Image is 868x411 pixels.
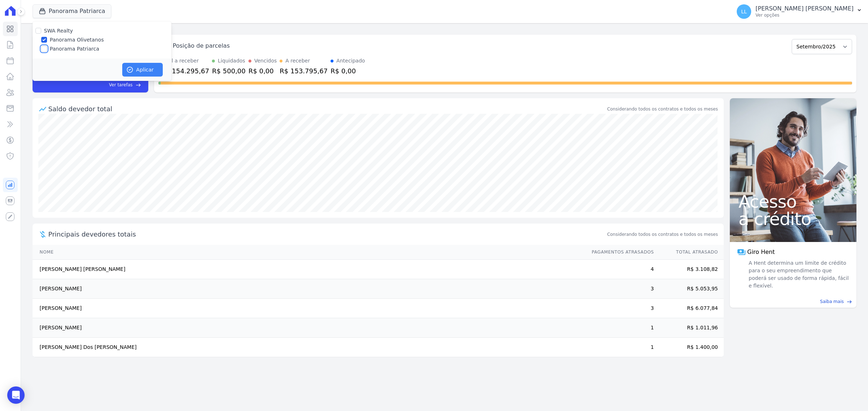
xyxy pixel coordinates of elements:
[734,298,852,305] a: Saiba mais east
[109,82,132,88] span: Ver tarefas
[747,248,775,256] span: Giro Hent
[280,66,328,76] div: R$ 153.795,67
[747,259,849,290] span: A Hent determina um limite de crédito para o seu empreendimento que poderá ser usado de forma ráp...
[248,66,277,76] div: R$ 0,00
[44,28,73,34] label: SWA Realty
[756,5,854,12] p: [PERSON_NAME] [PERSON_NAME]
[741,9,747,14] span: LL
[48,104,606,114] div: Saldo devedor total
[585,279,654,299] td: 3
[654,299,724,318] td: R$ 6.077,84
[285,57,310,65] div: A receber
[7,386,25,404] div: Open Intercom Messenger
[739,193,848,210] span: Acesso
[820,298,844,305] span: Saiba mais
[331,66,365,76] div: R$ 0,00
[654,245,724,260] th: Total Atrasado
[136,82,141,88] span: east
[739,210,848,228] span: a crédito
[585,338,654,357] td: 1
[33,299,585,318] td: [PERSON_NAME]
[654,318,724,338] td: R$ 1.011,96
[585,299,654,318] td: 3
[33,318,585,338] td: [PERSON_NAME]
[731,1,868,22] button: LL [PERSON_NAME] [PERSON_NAME] Ver opções
[161,57,209,65] div: Total a receber
[76,82,141,88] a: Ver tarefas east
[50,45,99,53] label: Panorama Patriarca
[585,260,654,279] td: 4
[607,231,718,238] span: Considerando todos os contratos e todos os meses
[585,318,654,338] td: 1
[33,260,585,279] td: [PERSON_NAME] [PERSON_NAME]
[218,57,245,65] div: Liquidados
[654,260,724,279] td: R$ 3.108,82
[33,245,585,260] th: Nome
[33,338,585,357] td: [PERSON_NAME] Dos [PERSON_NAME]
[336,57,365,65] div: Antecipado
[607,106,718,112] div: Considerando todos os contratos e todos os meses
[212,66,246,76] div: R$ 500,00
[254,57,277,65] div: Vencidos
[847,299,852,304] span: east
[48,229,606,239] span: Principais devedores totais
[173,42,230,50] div: Posição de parcelas
[33,279,585,299] td: [PERSON_NAME]
[585,245,654,260] th: Pagamentos Atrasados
[756,12,854,18] p: Ver opções
[50,36,104,44] label: Panorama Olivetanos
[654,279,724,299] td: R$ 5.053,95
[654,338,724,357] td: R$ 1.400,00
[161,66,209,76] div: R$ 154.295,67
[122,63,163,77] button: Aplicar
[33,4,111,18] button: Panorama Patriarca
